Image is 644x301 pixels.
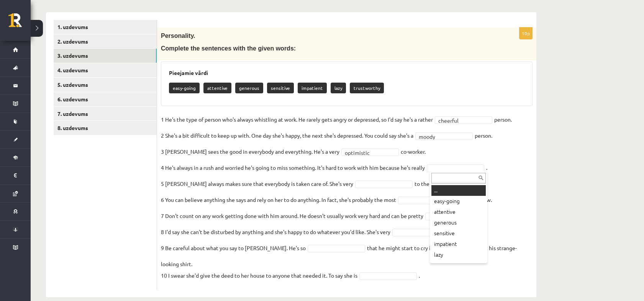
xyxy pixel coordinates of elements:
div: lazy [431,249,486,260]
div: generous [431,217,486,228]
div: trustworthy [431,260,486,271]
div: ... [431,185,486,196]
div: easy-going [431,196,486,207]
div: impatient [431,239,486,249]
div: sensitive [431,228,486,239]
div: attentive [431,207,486,217]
